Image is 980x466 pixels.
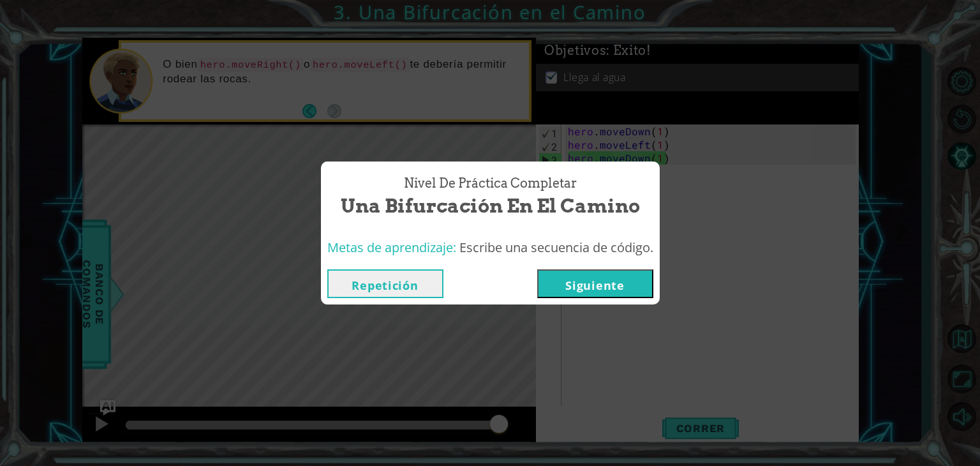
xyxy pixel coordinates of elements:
[327,269,443,298] button: Repetición
[327,239,456,256] span: Metas de aprendizaje:
[537,269,653,298] button: Siguiente
[404,174,577,193] span: Nivel de Práctica Completar
[341,192,640,220] span: Una Bifurcación en el Camino
[459,239,653,256] span: Escribe una secuencia de código.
